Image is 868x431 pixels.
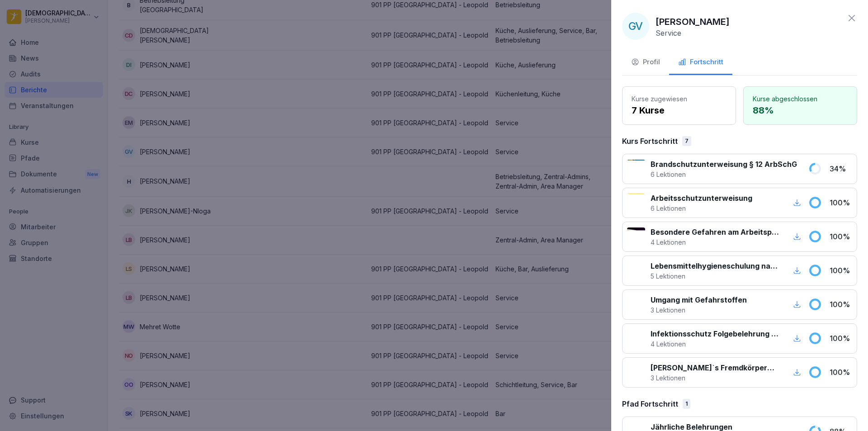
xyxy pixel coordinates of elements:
[622,51,669,75] button: Profil
[622,136,678,147] p: Kurs Fortschritt
[651,204,752,213] p: 6 Lektionen
[830,163,852,174] p: 34 %
[753,94,848,104] p: Kurse abgeschlossen
[830,231,852,242] p: 100 %
[830,197,852,208] p: 100 %
[651,193,752,204] p: Arbeitsschutzunterweisung
[651,305,747,315] p: 3 Lektionen
[651,362,780,373] p: [PERSON_NAME]`s Fremdkörpermanagement
[632,104,726,117] p: 7 Kurse
[651,260,780,271] p: Lebensmittelhygieneschulung nach EU-Verordnung (EG) Nr. 852 / 2004
[830,265,852,276] p: 100 %
[830,299,852,310] p: 100 %
[622,13,649,40] div: GV
[656,28,681,38] p: Service
[651,237,780,247] p: 4 Lektionen
[830,333,852,344] p: 100 %
[651,339,780,349] p: 4 Lektionen
[622,398,678,409] p: Pfad Fortschritt
[830,367,852,378] p: 100 %
[631,57,660,67] div: Profil
[753,104,848,117] p: 88 %
[678,57,723,67] div: Fortschritt
[651,159,797,170] p: Brandschutzunterweisung § 12 ArbSchG
[656,15,730,28] p: [PERSON_NAME]
[651,294,747,305] p: Umgang mit Gefahrstoffen
[651,328,780,339] p: Infektionsschutz Folgebelehrung (nach §43 IfSG)
[683,399,690,409] div: 1
[651,170,797,179] p: 6 Lektionen
[651,373,780,383] p: 3 Lektionen
[669,51,732,75] button: Fortschritt
[682,136,691,146] div: 7
[651,227,780,237] p: Besondere Gefahren am Arbeitsplatz
[651,271,780,281] p: 5 Lektionen
[632,94,726,104] p: Kurse zugewiesen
